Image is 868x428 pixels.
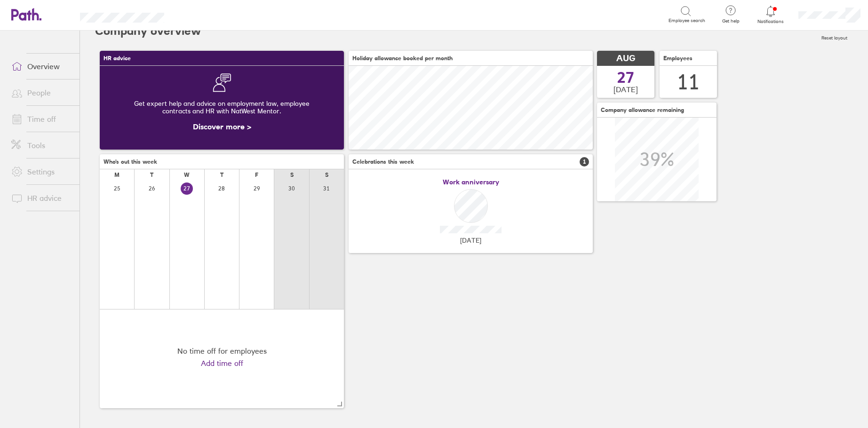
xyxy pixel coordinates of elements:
a: Time off [4,110,80,128]
div: T [150,172,153,178]
h2: Company overview [95,16,201,46]
span: 27 [617,70,634,85]
span: Holiday allowance booked per month [352,55,453,62]
div: 11 [677,70,700,94]
span: AUG [616,54,635,63]
span: Company allowance remaining [601,107,684,113]
div: Get expert help and advice on employment law, employee contracts and HR with NatWest Mentor. [107,92,336,122]
a: Notifications [756,5,786,24]
div: T [220,172,223,178]
div: No time off for employees [177,347,267,355]
span: Work anniversary [443,178,499,186]
div: Search [190,10,214,18]
a: Discover more > [193,122,251,131]
div: W [184,172,190,178]
a: Tools [4,136,80,155]
div: M [114,172,119,178]
div: S [290,172,294,178]
span: Notifications [756,19,786,24]
label: Reset layout [816,32,853,41]
span: Celebrations this week [352,159,414,165]
div: F [255,172,258,178]
button: Reset layout [816,16,853,46]
a: Overview [4,57,80,76]
span: Who's out this week [104,159,157,165]
span: [DATE] [613,85,638,94]
div: S [325,172,328,178]
span: Get help [716,18,746,24]
a: People [4,83,80,102]
a: HR advice [4,189,80,207]
a: Add time off [201,359,243,367]
span: 1 [580,157,589,166]
span: [DATE] [460,237,481,244]
a: Settings [4,162,80,181]
span: HR advice [104,55,131,62]
span: Employees [663,55,693,62]
span: Employee search [669,18,705,24]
